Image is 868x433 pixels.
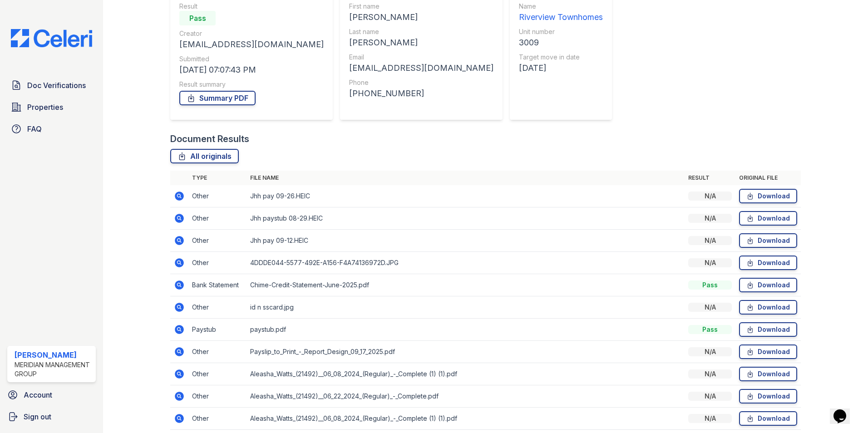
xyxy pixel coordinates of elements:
td: paystub.pdf [247,319,685,341]
a: Download [739,344,797,359]
div: 3009 [519,36,603,49]
a: Download [739,278,797,292]
th: Original file [735,171,801,185]
div: Name [519,2,603,11]
th: File name [247,171,685,185]
a: Download [739,211,797,226]
td: Aleasha_Watts_(21492)__06_08_2024_(Regular)_-_Complete (1) (1).pdf [247,363,685,385]
td: Other [188,252,247,274]
div: Submitted [179,54,324,64]
div: N/A [688,369,732,379]
a: Download [739,256,797,270]
div: Pass [179,11,216,25]
a: Account [4,386,99,404]
div: N/A [688,303,732,312]
div: Pass [688,280,732,290]
a: Download [739,189,797,203]
span: Properties [27,102,63,113]
div: N/A [688,392,732,401]
td: Other [188,207,247,230]
div: N/A [688,236,732,245]
div: N/A [688,192,732,201]
div: [EMAIL_ADDRESS][DOMAIN_NAME] [179,38,324,51]
img: CE_Logo_Blue-a8612792a0a2168367f1c8372b55b34899dd931a85d93a1a3d3e32e68fde9ad4.png [4,29,99,47]
div: Pass [688,325,732,334]
td: Other [188,341,247,363]
div: Riverview Townhomes [519,11,603,24]
td: Jhh pay 09-26.HEIC [247,185,685,207]
td: Aleasha_Watts_(21492)__06_22_2024_(Regular)_-_Complete.pdf [247,385,685,408]
a: Name Riverview Townhomes [519,2,603,24]
td: id n sscard.jpg [247,296,685,319]
td: Chime-Credit-Statement-June-2025.pdf [247,274,685,296]
div: [PHONE_NUMBER] [349,87,493,100]
td: Payslip_to_Print_-_Report_Design_09_17_2025.pdf [247,341,685,363]
td: Jhh paystub 08-29.HEIC [247,207,685,230]
div: Email [349,53,493,62]
div: Result summary [179,80,324,89]
td: Aleasha_Watts_(21492)__06_08_2024_(Regular)_-_Complete (1) (1).pdf [247,408,685,430]
div: Unit number [519,27,603,36]
td: Jhh pay 09-12.HEIC [247,230,685,252]
th: Type [188,171,247,185]
div: N/A [688,347,732,356]
div: Document Results [170,133,249,145]
td: Other [188,385,247,408]
td: Other [188,230,247,252]
a: Sign out [4,408,99,426]
iframe: chat widget [830,397,859,424]
span: FAQ [27,123,42,134]
div: N/A [688,414,732,423]
a: Doc Verifications [7,76,96,94]
td: Paystub [188,319,247,341]
div: Target move in date [519,53,603,62]
a: Download [739,322,797,337]
a: Download [739,389,797,403]
a: Properties [7,98,96,116]
div: [PERSON_NAME] [349,11,493,24]
div: Creator [179,29,324,38]
td: Other [188,296,247,319]
div: [DATE] 07:07:43 PM [179,64,324,76]
div: [PERSON_NAME] [15,349,92,360]
span: Account [24,389,52,400]
a: All originals [170,149,239,163]
a: Summary PDF [179,91,256,105]
a: Download [739,411,797,426]
div: First name [349,2,493,11]
div: [DATE] [519,62,603,74]
div: N/A [688,214,732,223]
div: Last name [349,27,493,36]
a: Download [739,233,797,248]
span: Doc Verifications [27,80,86,91]
td: Other [188,408,247,430]
span: Sign out [24,411,51,422]
div: Phone [349,78,493,87]
div: [EMAIL_ADDRESS][DOMAIN_NAME] [349,62,493,74]
a: Download [739,367,797,381]
div: [PERSON_NAME] [349,36,493,49]
td: Bank Statement [188,274,247,296]
th: Result [685,171,735,185]
div: N/A [688,258,732,267]
td: Other [188,185,247,207]
a: FAQ [7,120,96,138]
div: Meridian Management Group [15,360,92,379]
td: 4DDDE044-5577-492E-A156-F4A74136972D.JPG [247,252,685,274]
a: Download [739,300,797,315]
div: Result [179,2,324,11]
td: Other [188,363,247,385]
